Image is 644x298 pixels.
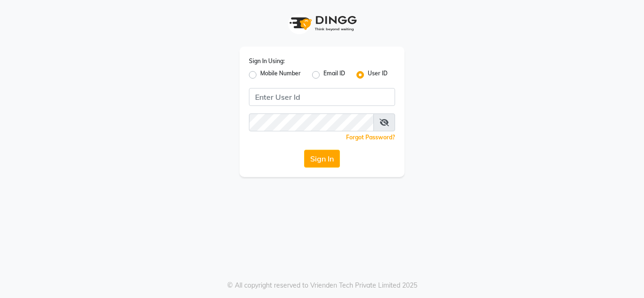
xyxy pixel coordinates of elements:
label: User ID [368,69,388,81]
label: Sign In Using: [249,57,285,65]
input: Username [249,113,374,131]
button: Sign In [304,150,340,168]
input: Username [249,88,395,106]
img: logo1.svg [284,9,360,37]
label: Email ID [323,69,345,81]
a: Forgot Password? [346,134,395,141]
label: Mobile Number [260,69,301,81]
